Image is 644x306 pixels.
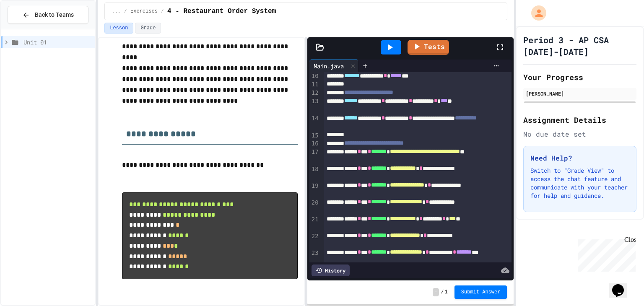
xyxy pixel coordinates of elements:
[124,8,127,15] span: /
[23,38,92,47] span: Unit 01
[309,182,320,199] div: 19
[454,285,507,299] button: Submit Answer
[609,272,636,298] iframe: chat widget
[526,90,634,97] div: [PERSON_NAME]
[309,199,320,215] div: 20
[309,114,320,132] div: 14
[309,249,320,266] div: 23
[3,3,58,53] div: Chat with us now!Close
[309,165,320,182] div: 18
[161,8,164,15] span: /
[112,8,121,15] span: ...
[104,23,133,34] button: Lesson
[530,166,629,200] p: Switch to "Grade View" to access the chat feature and communicate with your teacher for help and ...
[530,153,629,163] h3: Need Help?
[574,236,636,272] iframe: chat widget
[309,72,320,80] div: 10
[441,289,444,296] span: /
[523,129,636,139] div: No due date set
[309,132,320,140] div: 15
[309,60,358,72] div: Main.java
[445,289,448,296] span: 1
[309,215,320,233] div: 21
[309,97,320,114] div: 13
[461,289,501,296] span: Submit Answer
[35,10,74,19] span: Back to Teams
[522,3,548,23] div: My Account
[309,232,320,249] div: 22
[523,114,636,126] h2: Assignment Details
[309,148,320,165] div: 17
[309,89,320,97] div: 12
[167,6,276,16] span: 4 - Restaurant Order System
[408,40,449,55] a: Tests
[309,140,320,148] div: 16
[523,34,636,57] h1: Period 3 - AP CSA [DATE]-[DATE]
[8,6,88,24] button: Back to Teams
[433,288,439,296] span: -
[135,23,161,34] button: Grade
[312,265,350,276] div: History
[130,8,158,15] span: Exercises
[309,62,348,70] div: Main.java
[523,71,636,83] h2: Your Progress
[309,80,320,89] div: 11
